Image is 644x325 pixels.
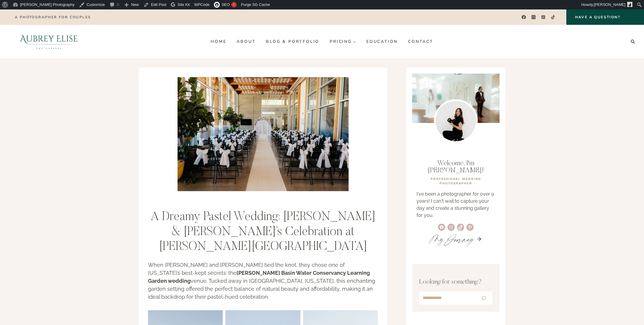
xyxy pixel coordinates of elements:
a: Pinterest [539,13,548,22]
img: Utah wedding photographer Aubrey Williams [434,99,478,143]
p: Looking for something? [419,277,492,287]
a: Contact [403,37,439,46]
span: Pricing [330,39,356,44]
a: Instagram [529,13,538,22]
a: Blog & Portfolio [261,37,325,46]
a: Pricing [325,37,361,46]
a: MyJourney [430,230,474,248]
a: Facebook [519,13,528,22]
span: SEO [222,2,230,7]
span: Site Kit [178,2,190,7]
p: A photographer for couples [15,15,91,19]
img: weber basin water conservancy wedding [178,77,349,191]
a: Education [361,37,403,46]
p: I've been a photographer for over 9 years! I can't wait to capture your day and create a stunning... [417,191,495,219]
a: Home [206,37,232,46]
a: About [232,37,261,46]
div: ! [231,2,237,7]
p: professional WEDDING PHOTOGRAPHER [417,177,495,186]
strong: [PERSON_NAME] Basin Water Conservancy Learning Garden wedding [148,270,370,284]
h1: A Dreamy Pastel Wedding: [PERSON_NAME] & [PERSON_NAME]’s Celebration at [PERSON_NAME][GEOGRAPHIC_... [148,210,378,254]
a: Have a Question? [566,9,644,25]
p: When [PERSON_NAME] and [PERSON_NAME] tied the knot, they chose one of [US_STATE]’s best-kept secr... [148,261,378,301]
a: TikTok [549,13,557,22]
button: View Search Form [629,38,637,46]
span: [PERSON_NAME] [594,2,625,7]
button: Search [476,293,491,303]
p: Welcome, I'm [PERSON_NAME]! [417,160,495,174]
em: Journey [444,230,474,248]
img: Aubrey Elise Photography [7,25,91,58]
nav: Primary [206,37,438,46]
